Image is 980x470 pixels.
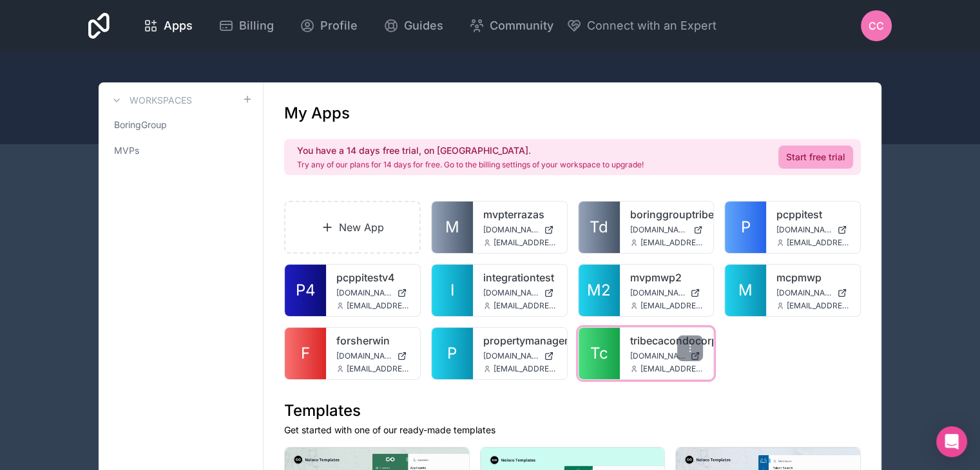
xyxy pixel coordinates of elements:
[776,225,832,235] span: [DOMAIN_NAME]
[284,424,861,437] p: Get started with one of our ready-made templates
[776,288,832,298] span: [DOMAIN_NAME]
[630,351,686,361] span: [DOMAIN_NAME]
[239,17,274,35] span: Billing
[450,280,454,301] span: I
[208,12,284,40] a: Billing
[164,17,193,35] span: Apps
[776,225,850,235] a: [DOMAIN_NAME]
[432,202,473,253] a: M
[459,12,564,40] a: Community
[787,238,850,248] span: [EMAIL_ADDRESS][DOMAIN_NAME]
[114,118,167,131] span: BoringGroup
[347,364,410,374] span: [EMAIL_ADDRESS][DOMAIN_NAME]
[109,113,253,136] a: BoringGroup
[579,202,620,253] a: Td
[590,343,608,364] span: Tc
[336,333,410,348] a: forsherwin
[778,146,853,169] a: Start free trial
[336,288,410,298] a: [DOMAIN_NAME]
[483,270,557,285] a: integrationtest
[630,288,686,298] span: [DOMAIN_NAME]
[284,201,421,254] a: New App
[725,202,766,253] a: P
[630,225,689,235] span: [DOMAIN_NAME]
[936,426,967,457] div: Open Intercom Messenger
[284,400,861,421] h1: Templates
[494,364,557,374] span: [EMAIL_ADDRESS][DOMAIN_NAME]
[296,280,316,301] span: P4
[320,17,358,35] span: Profile
[483,225,539,235] span: [DOMAIN_NAME]
[725,265,766,316] a: M
[776,270,850,285] a: mcpmwp
[494,238,557,248] span: [EMAIL_ADDRESS][DOMAIN_NAME]
[640,301,704,311] span: [EMAIL_ADDRESS][DOMAIN_NAME]
[373,12,454,40] a: Guides
[741,217,751,238] span: P
[869,18,884,33] span: CC
[566,17,716,35] button: Connect with an Expert
[297,160,644,170] p: Try any of our plans for 14 days for free. Go to the billing settings of your workspace to upgrade!
[336,270,410,285] a: pcppitestv4
[630,288,704,298] a: [DOMAIN_NAME]
[483,351,557,361] a: [DOMAIN_NAME]
[483,351,539,361] span: [DOMAIN_NAME]
[590,217,608,238] span: Td
[109,139,253,162] a: MVPs
[130,94,192,107] h3: Workspaces
[483,288,539,298] span: [DOMAIN_NAME]
[301,343,310,364] span: F
[432,265,473,316] a: I
[297,144,644,157] h2: You have a 14 days free trial, on [GEOGRAPHIC_DATA].
[447,343,457,364] span: P
[776,207,850,222] a: pcppitest
[432,328,473,379] a: P
[285,328,326,379] a: F
[579,265,620,316] a: M2
[587,17,716,35] span: Connect with an Expert
[630,207,704,222] a: boringgrouptribeca
[347,301,410,311] span: [EMAIL_ADDRESS][DOMAIN_NAME]
[133,12,203,40] a: Apps
[776,288,850,298] a: [DOMAIN_NAME]
[483,333,557,348] a: propertymanagementssssssss
[640,364,704,374] span: [EMAIL_ADDRESS][DOMAIN_NAME]
[445,217,459,238] span: M
[483,225,557,235] a: [DOMAIN_NAME]
[630,351,704,361] a: [DOMAIN_NAME]
[285,265,326,316] a: P4
[630,333,704,348] a: tribecacondocorp
[579,328,620,379] a: Tc
[336,351,392,361] span: [DOMAIN_NAME]
[587,280,611,301] span: M2
[630,270,704,285] a: mvpmwp2
[490,17,553,35] span: Community
[336,351,410,361] a: [DOMAIN_NAME]
[336,288,392,298] span: [DOMAIN_NAME]
[289,12,368,40] a: Profile
[787,301,850,311] span: [EMAIL_ADDRESS][DOMAIN_NAME]
[109,93,192,108] a: Workspaces
[640,238,704,248] span: [EMAIL_ADDRESS][DOMAIN_NAME]
[284,103,350,124] h1: My Apps
[114,144,139,157] span: MVPs
[404,17,443,35] span: Guides
[738,280,753,301] span: M
[483,207,557,222] a: mvpterrazas
[630,225,704,235] a: [DOMAIN_NAME]
[483,288,557,298] a: [DOMAIN_NAME]
[494,301,557,311] span: [EMAIL_ADDRESS][DOMAIN_NAME]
